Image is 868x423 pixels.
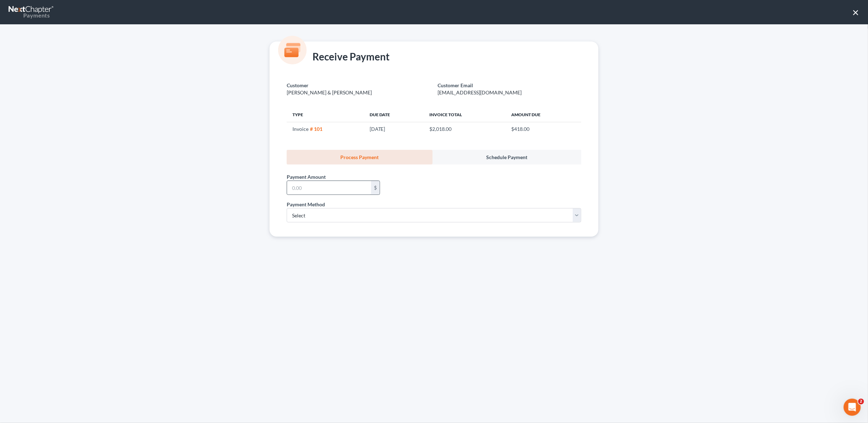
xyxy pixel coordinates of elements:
[371,181,380,195] div: $
[292,126,309,132] span: Invoice
[287,181,371,195] input: 0.00
[287,50,390,64] div: Receive Payment
[364,108,424,122] th: Due Date
[310,126,322,132] strong: # 101
[438,89,581,96] p: [EMAIL_ADDRESS][DOMAIN_NAME]
[505,122,581,136] td: $418.00
[438,82,473,89] label: Customer Email
[9,11,50,19] div: Payments
[858,399,864,404] span: 2
[287,108,364,122] th: Type
[505,108,581,122] th: Amount Due
[287,150,433,164] a: Process Payment
[364,122,424,136] td: [DATE]
[9,4,54,21] a: Payments
[853,6,859,18] button: ×
[287,201,325,207] span: Payment Method
[424,108,505,122] th: Invoice Total
[278,36,307,64] img: icon-card-7b25198184e2a804efa62d31be166a52b8f3802235d01b8ac243be8adfaa5ebc.svg
[287,89,430,96] p: [PERSON_NAME] & [PERSON_NAME]
[424,122,505,136] td: $2,018.00
[433,150,581,164] a: Schedule Payment
[287,82,309,89] label: Customer
[844,399,861,416] iframe: Intercom live chat
[287,174,326,180] span: Payment Amount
